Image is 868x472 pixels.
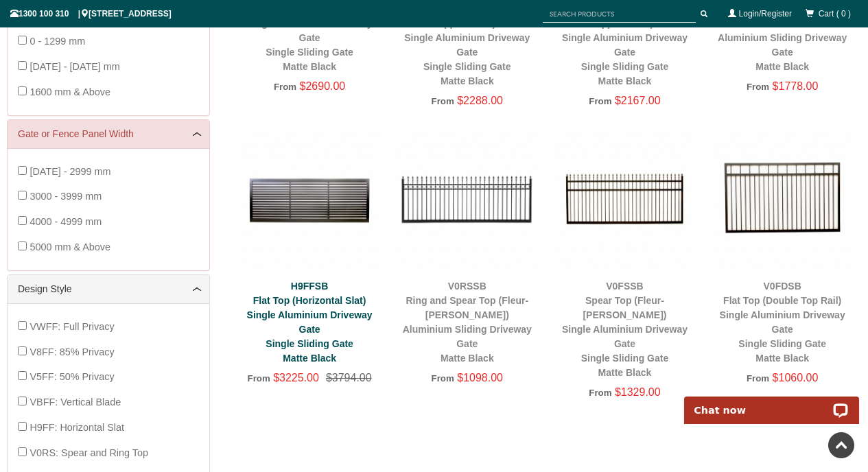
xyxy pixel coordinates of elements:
span: VWFF: Full Privacy [30,321,114,332]
span: $2167.00 [615,95,661,106]
span: 0 - 1299 mm [30,36,85,47]
span: From [248,373,270,383]
a: Design Style [18,282,199,296]
input: SEARCH PRODUCTS [543,5,696,23]
span: H9FF: Horizontal Slat [30,422,124,433]
span: 4000 - 4999 mm [30,216,102,227]
span: 1600 mm & Above [30,86,110,97]
span: 3000 - 3999 mm [30,191,102,202]
a: Login/Register [739,9,792,19]
a: Gate or Fence Panel Width [18,127,199,141]
span: V8FF: 85% Privacy [30,346,114,357]
span: From [432,373,454,383]
span: V0RS: Spear and Ring Top [30,447,148,458]
span: $3794.00 [319,372,372,383]
span: $1060.00 [773,372,819,383]
a: V0FDSBFlat Top (Double Top Rail)Single Aluminium Driveway GateSingle Sliding GateMatte Black [720,281,845,364]
img: H9FFSB - Flat Top (Horizontal Slat) - Single Aluminium Driveway Gate - Single Sliding Gate - Matt... [237,127,382,271]
span: From [274,82,296,92]
span: $1778.00 [773,80,819,92]
span: 1300 100 310 | [STREET_ADDRESS] [10,9,172,19]
span: V5FF: 50% Privacy [30,371,114,382]
span: VBFF: Vertical Blade [30,397,121,408]
span: [DATE] - [DATE] mm [30,61,119,72]
img: V0FSSB - Spear Top (Fleur-de-lis) - Single Aluminium Driveway Gate - Single Sliding Gate - Matte ... [553,127,697,271]
span: [DATE] - 2999 mm [30,166,110,177]
span: From [747,373,769,383]
iframe: LiveChat chat widget [675,381,868,424]
span: From [589,388,611,398]
span: $1329.00 [615,386,661,398]
span: From [432,96,454,106]
a: V0FSSBSpear Top (Fleur-[PERSON_NAME])Single Aluminium Driveway GateSingle Sliding GateMatte Black [562,281,688,378]
span: 5000 mm & Above [30,241,110,252]
span: From [589,96,611,106]
span: $3225.00 [273,372,319,383]
span: $1098.00 [457,372,503,383]
span: $2288.00 [457,95,503,106]
img: V0FDSB - Flat Top (Double Top Rail) - Single Aluminium Driveway Gate - Single Sliding Gate - Matt... [710,127,854,271]
a: H9FFSBFlat Top (Horizontal Slat)Single Aluminium Driveway GateSingle Sliding GateMatte Black [247,281,373,364]
a: V0RSSBRing and Spear Top (Fleur-[PERSON_NAME])Aluminium Sliding Driveway GateMatte Black [403,281,532,364]
span: Cart ( 0 ) [819,9,851,19]
span: From [747,82,769,92]
img: V0RSSB - Ring and Spear Top (Fleur-de-lis) - Aluminium Sliding Driveway Gate - Matte Black - Gate... [395,127,539,271]
span: $2690.00 [300,80,346,92]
